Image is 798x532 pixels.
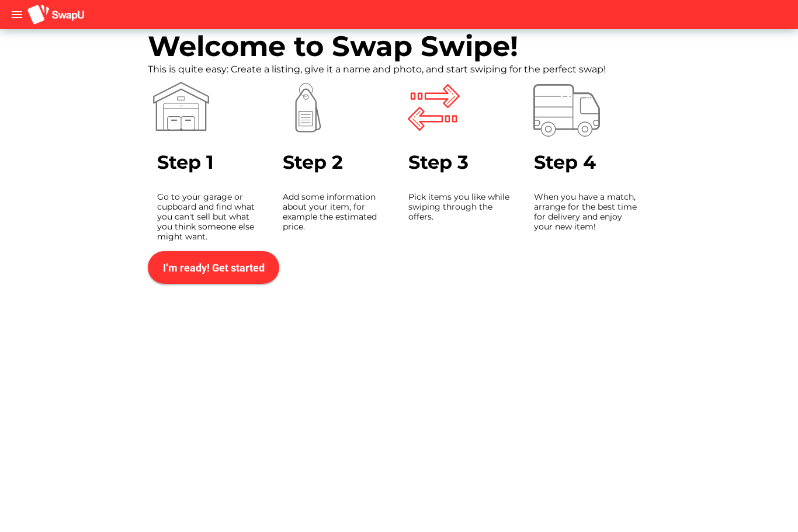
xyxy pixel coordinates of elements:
button: I’m ready! Get started [148,251,279,284]
div: When you have a match, arrange for the best time for delivery and enjoy your new item! [525,183,650,241]
img: icons8-warehouse%201.svg [148,75,214,141]
div: Step 4 [525,141,650,183]
span: I’m ready! Get started [163,262,265,274]
img: icons8-price-tag%201.svg [273,75,340,141]
div: Welcome to Swap Swipe! [148,29,650,64]
img: aSD8y5uGLpzPJLYTcYcjNu3laj1c05W5KWf0Ds+Za8uybjssssuu+yyyy677LKX2n+PWMSDJ9a87AAAAABJRU5ErkJggg== [27,4,85,26]
div: Step 2 [273,141,399,183]
img: Vector.svg [408,84,460,131]
div: Add some information about your item, for example the estimated price. [273,183,399,241]
div: Step 1 [148,141,273,183]
div: Go to your garage or cupboard and find what you can't sell but what you think someone else might ... [148,183,273,251]
div: This is quite easy: Create a listing, give it a name and photo, and start swiping for the perfect... [148,64,650,75]
div: Pick items you like while swiping through the offers. [399,183,525,231]
div: Step 3 [399,141,525,183]
i: menu [10,8,24,22]
img: Vector%20(1).svg [533,84,600,137]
